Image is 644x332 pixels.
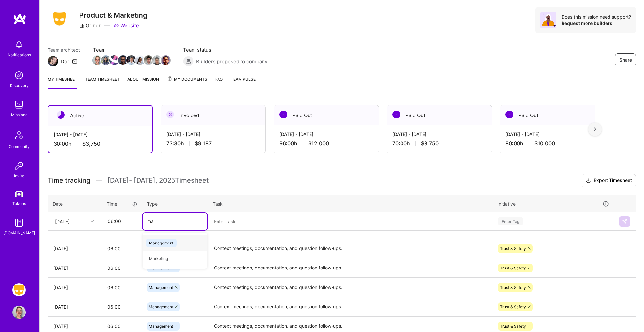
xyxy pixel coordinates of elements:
img: Team Member Avatar [92,55,102,65]
img: Team Architect [48,56,58,66]
th: Type [142,195,208,212]
span: $12,000 [308,140,329,147]
a: Team Member Avatar [161,55,170,66]
img: discovery [12,69,26,82]
div: [DATE] - [DATE] [279,131,373,138]
span: $10,000 [534,140,555,147]
img: Paid Out [279,111,287,118]
button: Export Timesheet [582,174,636,187]
th: Date [48,195,102,212]
div: Request more builders [562,20,631,26]
span: Team [93,46,170,53]
div: Paid Out [387,105,492,125]
a: Team timesheet [85,76,120,89]
input: HH:MM [102,279,142,296]
a: Team Member Avatar [144,55,153,66]
div: 96:00 h [279,140,373,147]
div: [DATE] [53,284,97,291]
img: Invoiced [166,111,174,118]
div: [DATE] [53,303,97,310]
span: Builders proposed to company [196,58,267,65]
a: My timesheet [48,76,77,89]
input: HH:MM [102,298,142,316]
a: Website [114,22,139,29]
div: [DOMAIN_NAME] [3,229,35,236]
div: Paid Out [274,105,379,125]
span: My Documents [167,76,207,83]
span: Team status [183,46,267,53]
img: User Avatar [12,306,26,319]
div: Tokens [12,200,26,207]
img: Invite [12,159,26,172]
span: Trust & Safety [500,246,526,251]
img: Team Member Avatar [126,55,136,65]
a: User Avatar [11,306,27,319]
textarea: Context meetings, documentation, and question follow-ups. [209,278,492,296]
span: $3,750 [82,140,100,147]
img: Team Member Avatar [152,55,162,65]
div: Notifications [8,51,31,58]
img: logo [13,13,26,25]
div: Discovery [10,82,29,89]
img: Community [11,127,27,143]
div: Community [9,143,30,150]
a: Team Member Avatar [93,55,102,66]
h3: Product & Marketing [79,11,147,19]
div: Does this mission need support? [562,14,631,20]
span: [DATE] - [DATE] , 2025 Timesheet [107,176,209,185]
a: Team Member Avatar [119,55,127,66]
span: Management [149,324,173,329]
img: tokens [15,191,23,197]
span: Management [149,266,173,270]
div: 30:00 h [54,140,147,147]
textarea: Context meetings, documentation, and question follow-ups. [209,298,492,316]
a: Team Pulse [231,76,256,89]
img: Avatar [540,12,556,28]
span: Team architect [48,46,80,53]
textarea: Context meetings, documentation, and question follow-ups. [209,259,492,277]
div: Time [107,200,137,207]
a: My Documents [167,76,207,89]
img: Builders proposed to company [183,56,194,66]
i: icon Chevron [91,220,94,223]
input: HH:MM [102,240,142,257]
a: Team Member Avatar [127,55,136,66]
button: Share [615,53,636,66]
div: 70:00 h [392,140,486,147]
i: icon Mail [72,59,77,64]
div: [DATE] [55,218,70,225]
a: Team Member Avatar [153,55,161,66]
textarea: Context meetings, documentation, and question follow-ups. [209,240,492,258]
span: Marketing [146,254,171,263]
div: Invite [14,172,24,179]
img: Team Member Avatar [144,55,153,65]
i: icon Download [586,177,591,184]
div: Dor [61,58,69,65]
img: bell [12,38,26,51]
a: Team Member Avatar [102,55,110,66]
div: [DATE] - [DATE] [505,131,599,138]
th: Task [208,195,493,212]
span: Management [149,304,173,309]
span: Trust & Safety [500,304,526,309]
span: Share [619,57,632,63]
div: Missions [11,111,27,118]
span: Management [149,285,173,290]
img: right [594,127,596,132]
img: Team Member Avatar [109,55,119,65]
i: icon CompanyGray [79,23,84,28]
div: Grindr [79,22,101,29]
div: [DATE] - [DATE] [392,131,486,138]
img: Team Member Avatar [135,55,145,65]
div: Invoiced [161,105,265,125]
img: Active [57,111,65,119]
div: 80:00 h [505,140,599,147]
img: guide book [12,216,26,229]
img: Team Member Avatar [161,55,171,65]
img: Company Logo [48,10,71,28]
div: Paid Out [500,105,605,125]
span: Trust & Safety [500,285,526,290]
a: Grindr: Product & Marketing [11,283,27,296]
img: Grindr: Product & Marketing [12,283,26,296]
span: $8,750 [421,140,439,147]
